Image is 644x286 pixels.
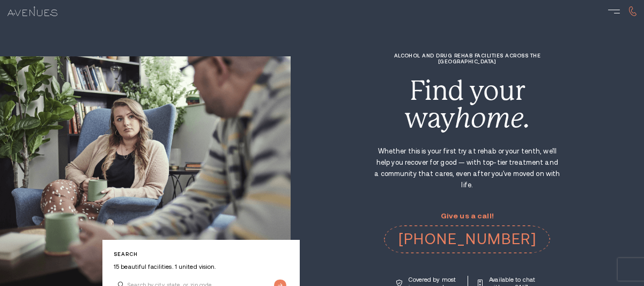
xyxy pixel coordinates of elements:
[373,77,561,131] div: Find your way
[114,251,288,257] p: Search
[114,263,288,270] p: 15 beautiful facilities. 1 united vision.
[384,225,550,253] a: [PHONE_NUMBER]
[373,146,561,191] p: Whether this is your first try at rehab or your tenth, we'll help you recover for good — with top...
[384,212,550,220] p: Give us a call!
[373,53,561,64] h1: Alcohol and Drug Rehab Facilities across the [GEOGRAPHIC_DATA]
[455,102,530,134] i: home.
